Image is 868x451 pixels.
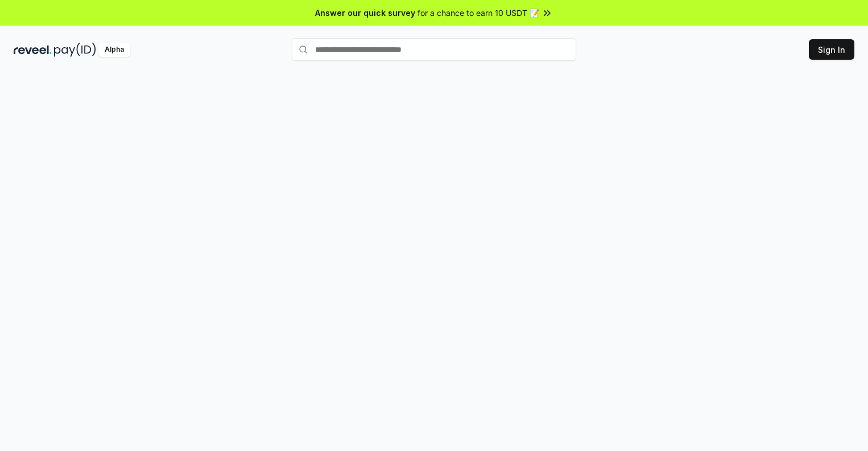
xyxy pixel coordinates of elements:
[14,43,52,57] img: reveel_dark
[98,43,130,57] div: Alpha
[315,7,415,19] span: Answer our quick survey
[54,43,96,57] img: pay_id
[809,39,854,60] button: Sign In
[418,7,539,19] span: for a chance to earn 10 USDT 📝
